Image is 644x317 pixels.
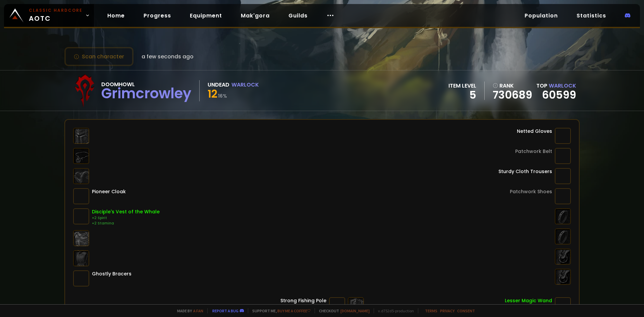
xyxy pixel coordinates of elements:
[510,188,552,195] div: Patchwork Shoes
[248,308,311,313] span: Support me,
[212,308,238,313] a: Report a bug
[440,308,454,313] a: Privacy
[283,9,313,22] a: Guilds
[555,168,571,184] img: item-3834
[555,148,571,164] img: item-3370
[277,308,311,313] a: Buy me a coffee
[92,270,131,277] div: Ghostly Bracers
[218,93,227,99] small: 16 %
[315,308,370,313] span: Checkout
[208,81,229,89] div: Undead
[517,128,552,135] div: Netted Gloves
[340,308,370,313] a: [DOMAIN_NAME]
[92,215,160,221] div: +2 Spirit
[73,188,89,204] img: item-6520
[92,221,160,226] div: +2 Stamina
[493,90,532,100] a: 730689
[280,297,326,304] div: Strong Fishing Pole
[515,148,552,155] div: Patchwork Belt
[536,82,576,90] div: Top
[231,81,259,89] div: Warlock
[142,52,194,61] span: a few seconds ago
[555,128,571,144] img: item-12299
[448,82,476,90] div: item level
[493,82,532,90] div: rank
[184,9,227,22] a: Equipment
[549,82,576,90] span: Warlock
[138,9,176,22] a: Progress
[73,270,89,286] img: item-3323
[425,308,437,313] a: Terms
[101,89,191,99] div: Grimcrowley
[73,208,89,224] img: item-6266
[102,9,130,22] a: Home
[235,9,275,22] a: Mak'gora
[29,7,83,13] small: Classic Hardcore
[542,87,576,102] a: 60599
[555,188,571,204] img: item-1427
[64,47,133,66] button: Scan character
[101,80,191,89] div: Doomhowl
[498,168,552,175] div: Sturdy Cloth Trousers
[29,7,83,23] span: AOTC
[173,308,203,313] span: Made by
[448,90,476,100] div: 5
[193,308,203,313] a: a fan
[4,4,94,27] a: Classic HardcoreAOTC
[208,86,217,101] span: 12
[457,308,475,313] a: Consent
[519,9,563,22] a: Population
[92,188,126,195] div: Pioneer Cloak
[571,9,611,22] a: Statistics
[505,297,552,304] div: Lesser Magic Wand
[92,208,160,215] div: Disciple's Vest of the Whale
[374,308,414,313] span: v. d752d5 - production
